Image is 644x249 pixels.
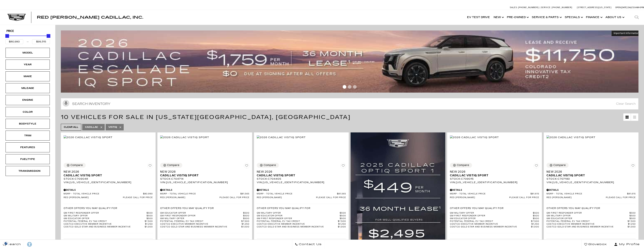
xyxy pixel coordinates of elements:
[546,226,628,228] span: Costco Gold Star and Business Member Incentive
[240,193,249,195] span: $81,565
[257,220,338,223] span: Potential Federal EV Tax Credit
[18,86,37,90] div: Mileage
[546,163,569,168] button: Compare Vehicle
[18,134,37,138] div: Trim
[160,196,220,199] span: Red [PERSON_NAME]
[338,223,346,226] span: $1,250
[450,163,472,168] button: Compare Vehicle
[546,170,636,177] a: New 2026Cadillac VISTIQ Sport
[37,15,143,20] span: Red [PERSON_NAME] Cadillac, Inc.
[257,135,306,139] img: 2026 Cadillac VISTIQ Sport
[450,181,539,184] div: VIN: [US_VEHICLE_IDENTIFICATION_NUMBER]
[160,170,247,174] span: New 2026
[160,207,214,210] p: Other Offers You May Qualify For
[257,217,346,220] a: GM First Responder Offer $500
[64,215,153,217] a: GM Military Offer $500
[257,212,346,215] a: GM Military Offer $500
[634,6,644,9] span: 9 AM-6 PM
[450,212,533,215] span: GM Military Offer
[450,223,531,226] span: Costco Executive Member Incentive
[450,212,539,215] a: GM Military Offer $500
[147,217,153,220] span: $500
[531,226,539,228] span: $1,000
[61,30,641,93] img: 2509-September-FOM-Escalade-IQ-Lease9
[64,193,143,195] span: MSRP - Total Vehicle Price
[7,14,26,21] a: Cadillac Dark Logo with Cadillac White Text
[257,163,279,168] button: Compare Vehicle
[540,6,573,8] a: Service: [PHONE_NUMBER]
[534,163,539,170] button: Save Vehicle
[563,10,584,25] a: Specials
[6,48,50,58] div: ModelModel
[160,223,242,226] span: Costco Executive Member Incentive
[628,223,636,226] span: $1,250
[6,131,50,141] div: TrimTrim
[450,170,536,174] span: New 2026
[160,226,241,228] span: Costco Gold Star and Business Member Incentive
[546,196,636,199] a: Red [PERSON_NAME] Please call for price
[546,215,636,217] a: GM Military Offer $500
[340,163,346,170] button: Save Vehicle
[257,207,310,210] p: Other Offers You May Qualify For
[546,217,629,220] span: GM Educator Offer
[6,60,50,70] div: YearYear
[530,10,563,25] a: Service & Parts
[546,135,596,139] img: 2026 Cadillac VISTIQ Sport
[64,181,153,184] div: VIN: [US_VEHICLE_IDENTIFICATION_NUMBER]
[243,215,249,217] span: $500
[614,32,639,35] span: Important Information
[160,193,240,195] span: MSRP - Total Vehicle Price
[546,193,636,195] a: MSRP - Total Vehicle Price $81,615
[160,215,249,217] a: GM First Responder Offer $500
[160,217,249,220] a: GM Military Offer $500
[61,98,638,110] input: Search Inventory
[450,220,531,223] span: Potential Federal EV Tax Credit
[18,51,37,55] div: Model
[292,240,325,249] a: Contact Us
[257,223,338,226] span: Costco Executive Member Incentive
[147,163,153,170] button: Save Vehicle
[627,193,636,195] span: $81,615
[450,170,539,177] a: New 2026Cadillac VISTIQ Sport
[546,215,629,217] span: GM Military Offer
[257,193,346,195] a: MSRP - Total Vehicle Price $81,565
[160,223,249,226] a: Costco Executive Member Incentive $1,250
[338,226,346,228] span: $1,000
[610,240,644,249] button: Open user profile menu
[450,226,531,228] span: Costco Gold Star and Business Member Incentive
[546,196,606,199] span: Red [PERSON_NAME]
[629,217,636,220] span: $500
[143,193,153,195] span: $80,990
[64,170,150,174] span: New 2026
[160,220,241,223] span: Potential Federal EV Tax Credit
[18,98,37,102] div: Engine
[450,207,504,210] p: Other Offers You May Qualify For
[244,163,249,170] button: Save Vehicle
[546,181,636,184] div: VIN: [US_VEHICLE_IDENTIFICATION_NUMBER]
[5,34,9,38] div: Minimum Price
[241,226,249,228] span: $1,000
[257,170,346,177] a: New 2026Cadillac VISTIQ Sport
[546,207,600,210] p: Other Offers You May Qualify For
[450,215,533,217] span: GM First Responder Offer
[160,170,249,177] a: New 2026Cadillac VISTIQ Sport
[618,242,640,247] span: My Profile
[64,170,153,177] a: New 2026Cadillac VISTIQ Sport
[546,212,636,215] a: GM First Responder Offer $500
[546,217,636,220] a: GM Educator Offer $500
[64,215,147,217] span: GM Military Offer
[64,223,145,226] span: Costco Executive Member Incentive
[5,39,23,44] input: Minimum
[257,174,343,177] span: Cadillac VISTIQ Sport
[530,193,539,195] span: $81,615
[257,215,340,217] span: GM Educator Offer
[533,212,539,215] span: $500
[64,196,123,199] span: Red [PERSON_NAME]
[492,10,505,25] a: New
[510,6,518,9] span: Sales:
[64,217,153,220] a: GM Educator Offer $500
[160,181,249,184] div: VIN: [US_VEHICLE_IDENTIFICATION_NUMBER]
[64,212,153,215] a: GM First Responder Offer $500
[64,212,147,215] span: GM First Responder Offer
[553,164,566,167] div: Compare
